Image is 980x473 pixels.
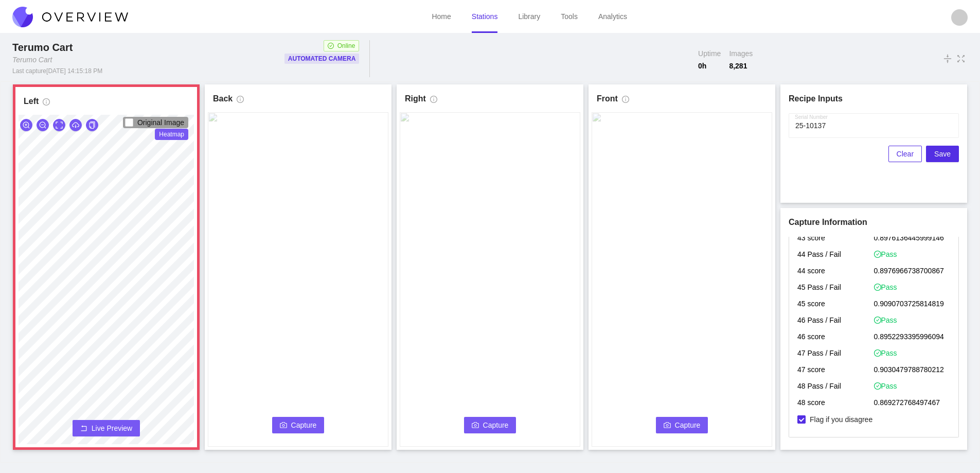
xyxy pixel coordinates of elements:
button: cloud-download [69,119,82,131]
p: 45 Pass / Fail [797,280,874,296]
p: 0.9030479788780212 [874,362,951,379]
span: Clear [897,148,914,160]
span: camera [472,422,479,430]
button: Save [926,146,959,162]
span: rollback [80,425,87,433]
a: Home [432,12,451,21]
label: Serial Number [795,113,828,121]
span: Capture [483,419,509,431]
p: 0.8976966738700867 [874,264,951,280]
a: Library [518,12,540,21]
span: camera [664,422,671,430]
p: 46 Pass / Fail [797,313,874,329]
span: check-circle [874,251,881,258]
p: 0.9090703725814819 [874,296,951,313]
span: info-circle [622,96,629,107]
span: Pass [874,381,897,391]
span: Original Image [137,118,184,127]
button: copy [86,119,98,131]
p: 47 score [797,362,874,379]
span: Pass [874,249,897,259]
span: Pass [874,315,897,325]
h1: Back [213,93,233,105]
p: 47 Pass / Fail [797,346,874,362]
span: Flag if you disagree [806,414,877,425]
p: 43 score [797,231,874,247]
span: info-circle [43,98,50,110]
span: expand [56,121,63,130]
span: Terumo Cart [12,42,73,53]
button: zoom-in [20,119,32,131]
span: Save [934,148,951,160]
button: Clear [888,146,922,162]
p: 0.8976136445999146 [874,231,951,247]
a: Stations [472,12,498,21]
h1: Front [597,93,618,105]
button: rollbackLive Preview [73,420,140,436]
p: 44 score [797,264,874,280]
button: zoom-out [37,119,49,131]
span: Capture [675,419,701,431]
span: fullscreen [956,53,966,64]
p: 0.8952293395996094 [874,329,951,346]
button: cameraCapture [272,417,325,433]
p: 48 score [797,395,874,412]
span: Live Preview [92,423,132,433]
span: info-circle [237,96,244,107]
h1: Capture Information [789,216,959,229]
span: Online [337,41,355,51]
h1: Left [24,95,39,108]
span: zoom-in [23,121,30,130]
h1: Right [405,93,426,105]
p: Automated Camera [288,54,356,64]
h1: Recipe Inputs [789,93,959,105]
span: Uptime [698,48,721,59]
span: Images [729,48,753,59]
span: camera [280,422,287,430]
p: 46 score [797,329,874,346]
span: check-circle [874,349,881,357]
span: 8,281 [729,61,753,71]
span: Pass [874,348,897,358]
p: 48 Pass / Fail [797,379,874,395]
span: check-circle [874,382,881,390]
div: Terumo Cart [12,55,52,65]
span: zoom-out [39,121,46,130]
span: 0 h [698,61,721,71]
span: check-circle [874,284,881,291]
button: cameraCapture [656,417,708,433]
a: Analytics [598,12,627,21]
span: check-circle [874,317,881,324]
span: vertical-align-middle [943,52,952,65]
button: cameraCapture [464,417,516,433]
button: expand [53,119,65,131]
span: copy [88,121,96,130]
p: 0.869272768497467 [874,395,951,412]
span: Heatmap [155,129,188,140]
span: Capture [291,419,317,431]
span: cloud-download [72,121,79,130]
span: Pass [874,282,897,292]
img: Overview [12,7,128,27]
a: Tools [561,12,578,21]
span: check-circle [328,43,334,49]
p: 45 score [797,296,874,313]
div: Terumo Cart [12,40,77,55]
span: info-circle [430,96,437,107]
div: Last capture [DATE] 14:15:18 PM [12,67,102,75]
p: 44 Pass / Fail [797,247,874,264]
